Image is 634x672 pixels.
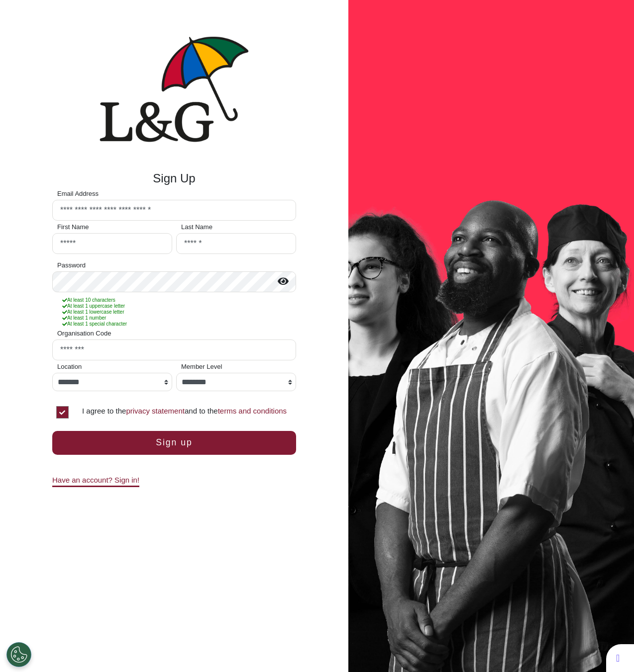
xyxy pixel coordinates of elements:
[57,191,99,197] label: Email Address
[52,476,139,487] a: Have an account? Sign in!
[126,407,185,415] a: privacy statement
[218,407,287,415] a: terms and conditions
[100,36,249,142] img: company logo
[57,262,86,268] label: Password
[57,364,82,370] label: Location
[82,406,296,419] div: I agree to the and to the
[181,224,212,230] label: Last Name
[62,321,127,327] span: At least 1 special character
[62,309,124,315] span: At least 1 lowercase letter
[62,303,125,309] span: At least 1 uppercase letter
[52,169,296,187] div: Sign Up
[62,297,115,303] span: At least 10 characters
[52,431,296,455] button: Sign up
[62,315,106,321] span: At least 1 number
[57,224,89,230] label: First Name
[6,642,31,667] button: Open Preferences
[57,331,111,336] label: Organisation Code
[181,364,222,370] label: Member Level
